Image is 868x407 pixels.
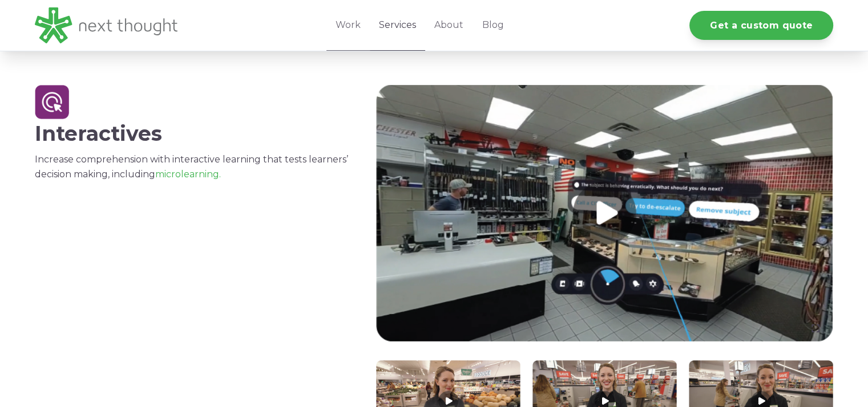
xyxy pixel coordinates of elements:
h2: Interactives [35,122,356,145]
span: Increase comprehension with interactive learning that tests learners’ decision making, including [35,154,348,180]
img: Artboard 5 copy 2 [35,85,69,119]
a: microlearning. [155,169,221,180]
img: LG - NextThought Logo [35,7,177,43]
a: Get a custom quote [689,11,833,40]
